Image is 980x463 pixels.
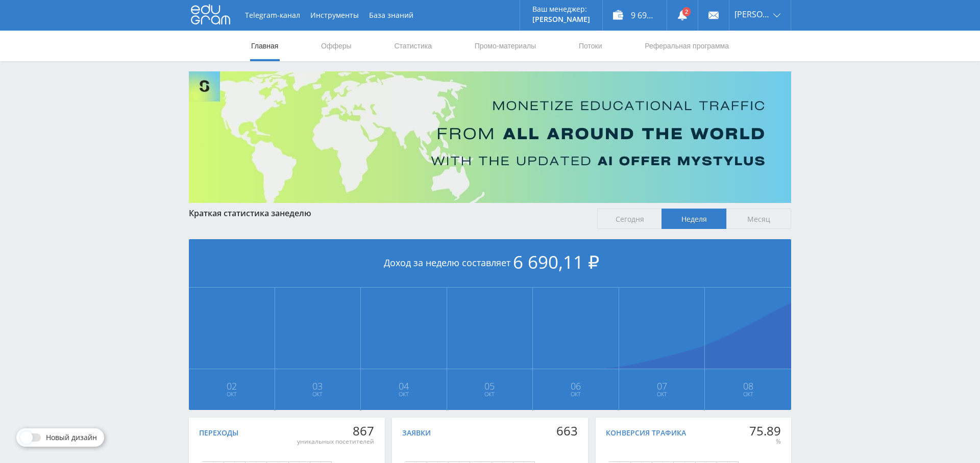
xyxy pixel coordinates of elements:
[533,390,618,398] span: Окт
[705,390,791,398] span: Окт
[189,239,791,288] div: Доход за неделю составляет
[474,31,537,61] a: Промо-материалы
[393,31,433,61] a: Статистика
[250,31,279,61] a: Главная
[620,382,704,390] span: 07
[734,10,770,18] span: [PERSON_NAME]
[726,209,791,229] span: Месяц
[189,382,274,390] span: 02
[532,15,590,23] p: [PERSON_NAME]
[361,382,446,390] span: 04
[533,382,618,390] span: 06
[276,382,360,390] span: 03
[280,208,311,219] span: неделю
[705,382,791,390] span: 08
[644,31,730,61] a: Реферальная программа
[189,390,274,398] span: Окт
[448,390,532,398] span: Окт
[661,209,726,229] span: Неделя
[597,209,662,229] span: Сегодня
[361,390,446,398] span: Окт
[320,31,353,61] a: Офферы
[402,429,431,437] div: Заявки
[532,5,590,13] p: Ваш менеджер:
[189,209,587,218] div: Краткая статистика за
[556,424,578,438] div: 663
[448,382,532,390] span: 05
[46,433,97,442] span: Новый дизайн
[513,250,599,274] span: 6 690,11 ₽
[606,429,686,437] div: Конверсия трафика
[749,438,781,446] div: %
[297,424,374,438] div: 867
[297,438,374,446] div: уникальных посетителей
[578,31,603,61] a: Потоки
[189,71,791,203] img: Banner
[276,390,360,398] span: Окт
[199,429,238,437] div: Переходы
[620,390,704,398] span: Окт
[749,424,781,438] div: 75.89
